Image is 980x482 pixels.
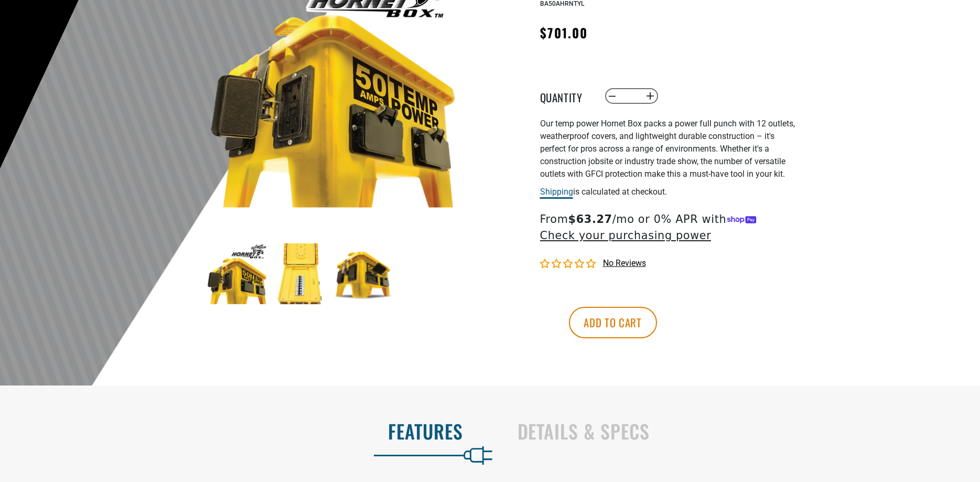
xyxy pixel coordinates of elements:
[22,420,463,442] h2: Features
[569,307,657,338] button: Add to cart
[540,187,573,197] a: Shipping
[540,119,795,179] span: Our temp power Hornet Box packs a power full punch with 12 outlets, weatherproof covers, and ligh...
[540,185,797,199] div: is calculated at checkout.
[540,259,598,269] span: 0.00 stars
[518,420,959,442] h2: Details & Specs
[603,258,646,268] span: No reviews
[540,23,588,42] span: $701.00
[540,89,593,103] label: Quantity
